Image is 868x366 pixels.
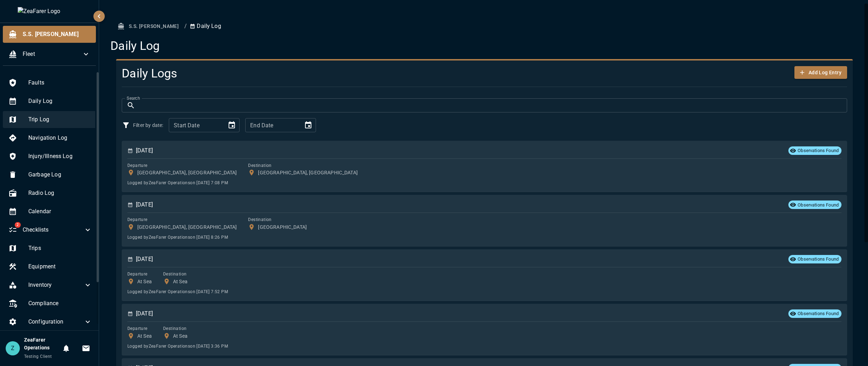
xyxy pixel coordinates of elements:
[28,170,92,179] span: Garbage Log
[6,341,20,355] div: Z
[136,200,153,210] span: [DATE]
[133,122,163,129] p: Filter by date:
[3,313,98,330] div: Configuration
[28,115,92,124] span: Trip Log
[3,203,98,220] div: Calendar
[79,341,93,355] button: Invitations
[28,207,92,216] span: Calendar
[127,95,140,101] label: Search
[23,30,90,39] span: S.S. [PERSON_NAME]
[127,272,148,277] span: Departure
[28,134,92,142] span: Navigation Log
[28,97,92,105] span: Daily Log
[116,20,182,33] button: S.S. [PERSON_NAME]
[127,235,228,240] span: Logged by ZeaFarer Operations on [DATE] 8:26 PM
[136,254,153,264] span: [DATE]
[136,309,153,319] span: [DATE]
[24,336,59,352] h6: ZeaFarer Operations
[795,256,841,263] span: Observations Found
[137,332,152,339] p: At Sea
[248,163,271,168] span: Destination
[137,278,152,285] p: At Sea
[28,79,92,87] span: Faults
[795,147,841,154] span: Observations Found
[3,148,98,165] div: Injury/Illness Log
[110,39,853,53] h4: Daily Log
[190,22,221,30] p: Daily Log
[3,74,98,91] div: Faults
[137,223,237,231] p: [GEOGRAPHIC_DATA], [GEOGRAPHIC_DATA]
[173,278,188,285] p: At Sea
[28,318,84,326] span: Configuration
[258,169,357,176] p: [GEOGRAPHIC_DATA], [GEOGRAPHIC_DATA]
[59,341,73,355] button: Notifications
[163,272,186,277] span: Destination
[163,326,186,331] span: Destination
[28,244,92,252] span: Trips
[248,217,271,222] span: Destination
[24,354,52,359] span: Testing Client
[795,310,841,317] span: Observations Found
[127,344,228,349] span: Logged by ZeaFarer Operations on [DATE] 3:36 PM
[3,166,98,183] div: Garbage Log
[28,299,92,308] span: Compliance
[127,180,228,185] span: Logged by ZeaFarer Operations on [DATE] 7:08 PM
[28,281,84,289] span: Inventory
[3,111,98,128] div: Trip Log
[127,217,148,222] span: Departure
[3,277,98,294] div: Inventory
[28,262,92,271] span: Equipment
[3,185,98,202] div: Radio Log
[127,289,228,294] span: Logged by ZeaFarer Operations on [DATE] 7:52 PM
[136,146,153,156] span: [DATE]
[3,258,98,275] div: Equipment
[3,93,98,110] div: Daily Log
[18,7,81,16] img: ZeaFarer Logo
[3,129,98,146] div: Navigation Log
[28,189,92,197] span: Radio Log
[3,240,98,257] div: Trips
[3,221,98,238] div: 2Checklists
[23,226,84,234] span: Checklists
[137,169,237,176] p: [GEOGRAPHIC_DATA], [GEOGRAPHIC_DATA]
[127,163,148,168] span: Departure
[184,22,187,30] li: /
[795,202,841,209] span: Observations Found
[3,295,98,312] div: Compliance
[173,332,188,339] p: At Sea
[23,50,82,58] span: Fleet
[794,66,847,79] button: Add Log Entry
[28,152,92,161] span: Injury/Illness Log
[3,46,96,63] div: Fleet
[15,222,21,228] span: 2
[3,26,96,43] div: S.S. [PERSON_NAME]
[258,223,307,231] p: [GEOGRAPHIC_DATA]
[127,326,148,331] span: Departure
[225,118,239,132] button: Choose date
[122,66,725,81] h4: Daily Logs
[301,118,315,132] button: Choose date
